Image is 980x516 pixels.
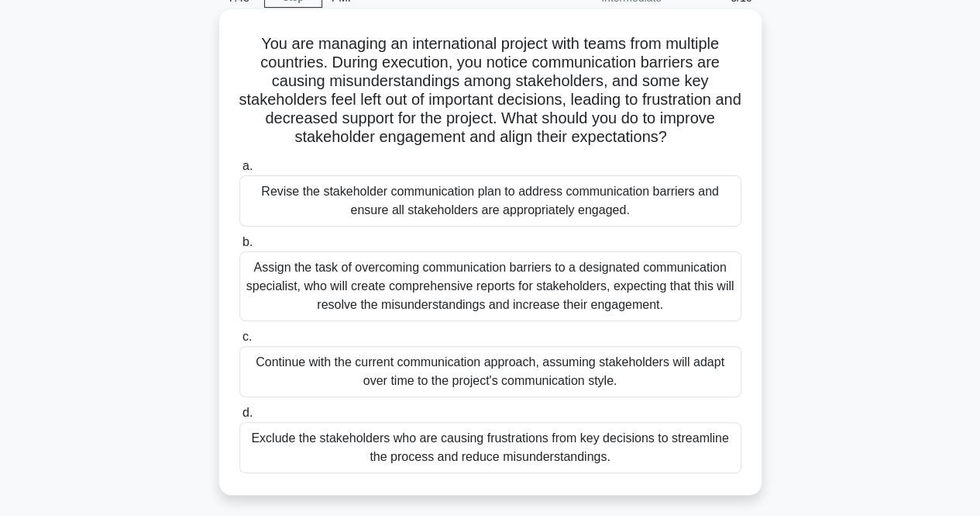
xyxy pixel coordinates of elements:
span: a. [242,159,253,172]
h5: You are managing an international project with teams from multiple countries. During execution, y... [238,34,743,147]
span: d. [242,406,253,419]
div: Exclude the stakeholders who are causing frustrations from key decisions to streamline the proces... [239,422,741,473]
div: Revise the stakeholder communication plan to address communication barriers and ensure all stakeh... [239,175,741,227]
div: Continue with the current communication approach, assuming stakeholders will adapt over time to t... [239,346,741,397]
span: b. [242,235,253,248]
span: c. [242,330,252,343]
div: Assign the task of overcoming communication barriers to a designated communication specialist, wh... [239,251,741,321]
